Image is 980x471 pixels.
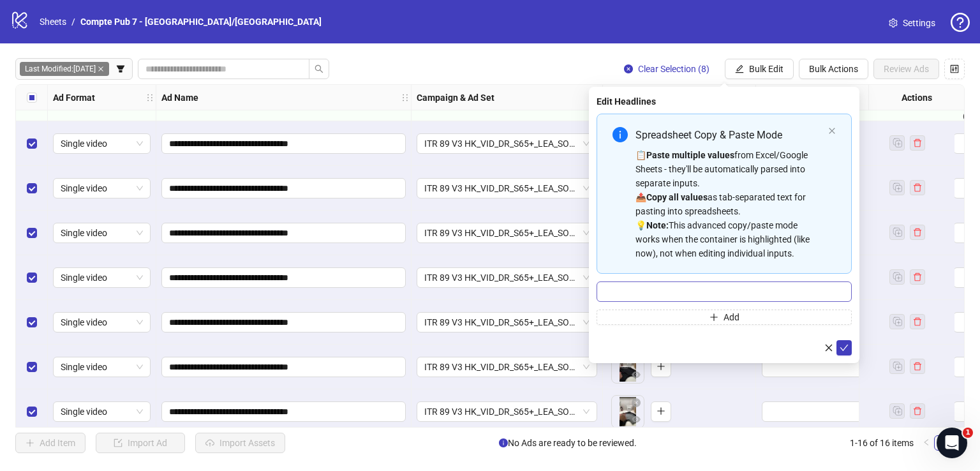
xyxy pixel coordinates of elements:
span: info-circle [612,127,628,142]
div: Select row 12 [16,255,48,300]
div: Edit values [761,401,942,422]
li: Previous Page [919,435,934,451]
strong: Actions [902,91,932,105]
span: search [315,64,323,73]
span: ITR 89 V3 HK_VID_DR_S65+_LEA_SOA_Broad_US/CA/UK/AU/NZ [424,223,590,243]
span: Bulk Actions [809,64,858,74]
button: Configure table settings [944,59,965,79]
span: edit [735,64,744,73]
div: Select all rows [16,85,48,110]
span: ITR 89 V3 HK_VID_DR_S65+_LEA_SOA_Broad_US/CA/UK/AU/NZ [424,179,590,198]
span: Add [724,312,739,322]
span: Settings [903,16,935,30]
div: Edit Headlines [597,94,852,108]
strong: Paste multiple values [646,150,734,160]
a: 1 [935,436,949,450]
span: plus [657,362,665,371]
span: holder [145,93,154,102]
span: holder [401,93,410,102]
strong: Campaign & Ad Set [417,91,494,105]
button: Add [651,357,671,377]
span: control [950,64,959,73]
span: Bulk Edit [749,64,783,74]
span: eye [632,415,641,424]
div: Select row 10 [16,166,48,211]
div: Edit values [761,356,942,378]
span: holder [154,93,163,102]
div: Multi-input container - paste or copy values [597,114,852,325]
button: Preview [628,368,644,383]
span: No Ads are ready to be reviewed. [499,436,637,450]
span: info-circle [499,438,508,447]
span: holder [410,93,419,102]
span: filter [116,64,125,73]
span: question-circle [951,13,970,32]
iframe: Intercom live chat [937,428,967,458]
span: Single video [61,268,143,287]
div: Resize Ad Format column [152,85,156,110]
span: left [923,438,930,446]
span: Single video [61,357,143,377]
button: left [919,435,934,451]
button: Add Item [15,433,85,453]
div: Select row 13 [16,300,48,345]
span: Clear Selection (8) [638,64,709,74]
li: / [71,15,75,29]
div: Resize Campaign & Ad Set column [599,85,602,110]
span: 1 [963,428,973,438]
span: ITR 89 V3 HK_VID_DR_S65+_LEA_SOA_Broad_US/CA/UK/AU/NZ [424,357,590,377]
span: close-circle [624,64,633,73]
span: plus [657,407,665,415]
span: close [828,127,836,135]
span: ITR 89 V3 HK_VID_DR_S65+_LEA_SOA_Broad_US/CA/UK/AU/NZ [424,313,590,332]
button: Add [651,401,671,422]
span: Single video [61,179,143,198]
button: Preview [628,412,644,428]
strong: Ad Name [161,91,198,105]
span: eye [632,370,641,379]
div: Select row 14 [16,345,48,389]
span: setting [889,19,898,27]
span: Last Modified: [DATE] [20,62,109,76]
span: plus [709,313,718,322]
button: Delete [628,396,644,411]
strong: Copy all values [646,192,708,202]
span: ITR 89 V3 HK_VID_DR_S65+_LEA_SOA_Broad_US/CA/UK/AU/NZ [424,402,590,421]
div: Select row 9 [16,121,48,166]
div: Select row 11 [16,211,48,255]
span: close [98,66,104,72]
button: Import Assets [195,433,285,453]
button: close [828,127,836,135]
a: Sheets [37,15,69,29]
button: Add [597,310,852,325]
a: Compte Pub 7 - [GEOGRAPHIC_DATA]/[GEOGRAPHIC_DATA] [78,15,324,29]
span: Single video [61,313,143,332]
span: close-circle [632,398,641,407]
span: Single video [61,402,143,421]
span: ITR 89 V3 HK_VID_DR_S65+_LEA_SOA_Broad_US/CA/UK/AU/NZ [424,268,590,287]
button: Bulk Actions [799,59,868,79]
span: close [824,343,833,352]
li: 1 [934,435,949,451]
img: Asset 1 [612,351,644,383]
span: Single video [61,223,143,243]
div: Spreadsheet Copy & Paste Mode [635,127,823,143]
strong: Note: [646,220,669,230]
img: Asset 1 [612,396,644,428]
button: Bulk Edit [725,59,794,79]
div: 📋 from Excel/Google Sheets - they'll be automatically parsed into separate inputs. 📤 as tab-separ... [635,148,823,260]
div: Select row 15 [16,389,48,434]
button: Clear Selection (8) [614,59,720,79]
li: 1-16 of 16 items [850,435,914,451]
div: Resize Ad Name column [408,85,411,110]
span: Single video [61,134,143,153]
span: ITR 89 V3 HK_VID_DR_S65+_LEA_SOA_Broad_US/CA/UK/AU/NZ [424,134,590,153]
button: Import Ad [96,433,185,453]
button: Review Ads [873,59,939,79]
span: check [840,343,849,352]
a: Settings [879,13,946,33]
div: Resize Assets column [752,85,755,110]
strong: Ad Format [53,91,95,105]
